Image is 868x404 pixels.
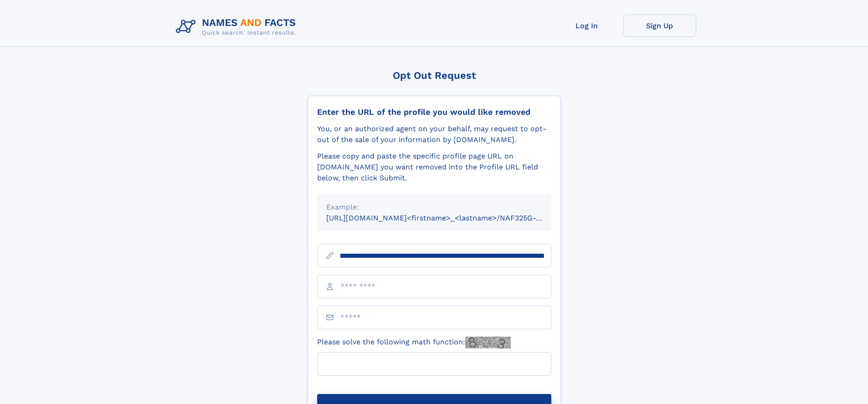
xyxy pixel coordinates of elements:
[550,15,623,37] a: Log In
[623,15,696,37] a: Sign Up
[326,214,569,222] small: [URL][DOMAIN_NAME]<firstname>_<lastname>/NAF325G-xxxxxxxx
[317,123,551,145] div: You, or an authorized agent on your behalf, may request to opt-out of the sale of your informatio...
[326,202,542,213] div: Example:
[317,337,511,348] label: Please solve the following math function:
[172,15,303,39] img: Logo Names and Facts
[317,107,551,117] div: Enter the URL of the profile you would like removed
[317,151,551,184] div: Please copy and paste the specific profile page URL on [DOMAIN_NAME] you want removed into the Pr...
[308,70,561,81] div: Opt Out Request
